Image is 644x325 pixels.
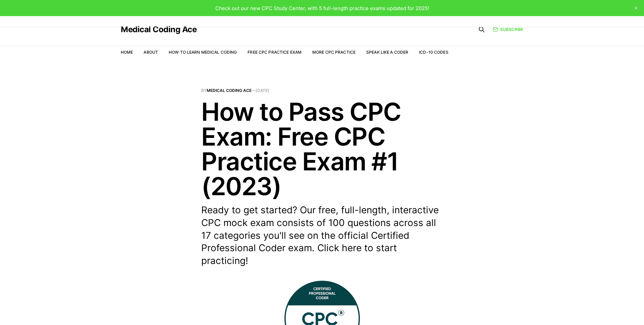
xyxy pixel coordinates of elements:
[312,50,356,55] a: More CPC Practice
[631,3,641,13] button: close
[419,50,448,55] a: ICD-10 Codes
[169,50,237,55] a: How to Learn Medical Coding
[201,89,443,93] span: By —
[256,88,269,93] time: [DATE]
[366,50,408,55] a: Speak Like a Coder
[493,26,523,33] a: Subscribe
[248,50,302,55] a: Free CPC Practice Exam
[207,88,252,93] a: Medical Coding Ace
[215,5,429,11] span: Check out our new CPC Study Center, with 5 full-length practice exams updated for 2025!
[201,204,443,267] p: Ready to get started? Our free, full-length, interactive CPC mock exam consists of 100 questions ...
[201,99,443,199] h1: How to Pass CPC Exam: Free CPC Practice Exam #1 (2023)
[121,50,133,55] a: Home
[144,50,158,55] a: About
[121,25,197,34] a: Medical Coding Ace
